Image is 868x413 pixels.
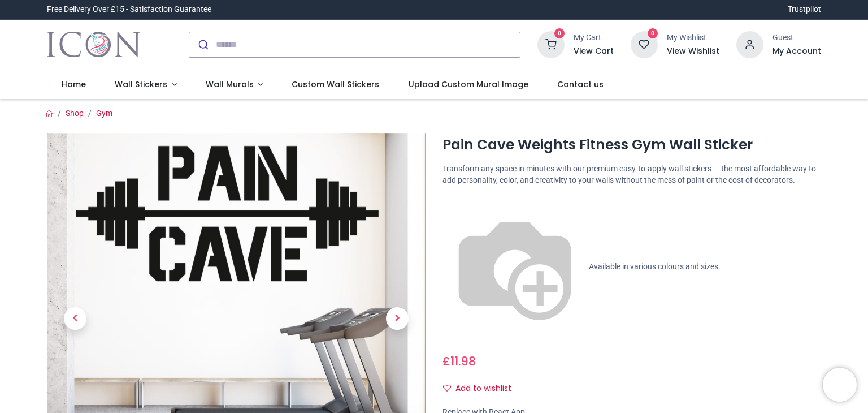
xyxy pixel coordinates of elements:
[574,46,614,57] a: View Cart
[772,32,821,44] div: Guest
[442,195,587,339] img: color-wheel.png
[631,39,658,48] a: 0
[537,39,565,48] a: 0
[648,28,658,39] sup: 0
[823,368,857,402] iframe: Brevo live chat
[788,4,821,15] a: Trustpilot
[442,135,821,154] h1: Pain Cave Weights Fitness Gym Wall Sticker
[554,28,565,39] sup: 0
[47,29,140,61] img: Icon Wall Stickers
[557,79,604,90] span: Contact us
[442,379,521,398] button: Add to wishlistAdd to wishlist
[47,4,211,15] div: Free Delivery Over £15 - Satisfaction Guarantee
[409,79,528,90] span: Upload Custom Mural Image
[191,70,277,100] a: Wall Murals
[47,29,140,61] a: Logo of Icon Wall Stickers
[206,79,254,90] span: Wall Murals
[386,307,409,330] span: Next
[450,353,476,369] span: 11.98
[443,384,451,392] i: Add to wishlist
[66,109,84,118] a: Shop
[589,262,721,271] span: Available in various colours and sizes.
[96,109,112,118] a: Gym
[100,70,191,100] a: Wall Stickers
[115,79,167,90] span: Wall Stickers
[189,32,216,57] button: Submit
[667,46,719,57] a: View Wishlist
[574,32,614,44] div: My Cart
[64,307,86,330] span: Previous
[62,79,86,90] span: Home
[442,353,476,369] span: £
[772,46,821,57] a: My Account
[292,79,379,90] span: Custom Wall Stickers
[442,164,821,186] p: Transform any space in minutes with our premium easy-to-apply wall stickers — the most affordable...
[667,32,719,44] div: My Wishlist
